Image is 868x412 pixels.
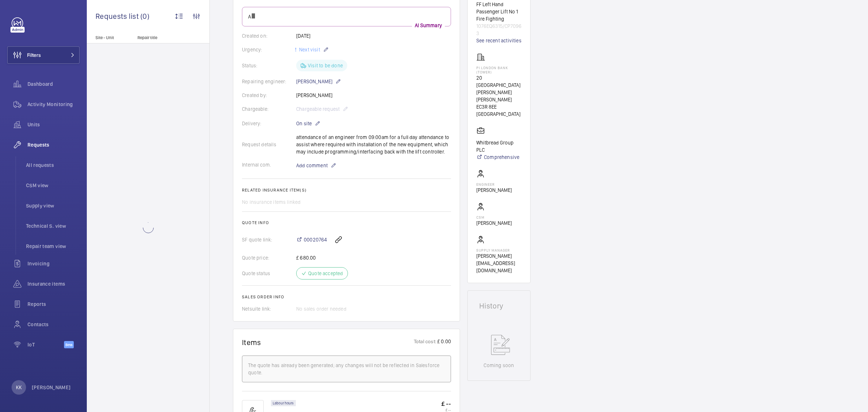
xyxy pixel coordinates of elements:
p: [PERSON_NAME] [476,186,512,194]
p: EC3R 8EE [GEOGRAPHIC_DATA] [476,103,522,118]
p: A [248,13,445,20]
p: Site - Unit [87,35,135,40]
span: Repair team view [26,243,80,250]
span: All requests [26,161,80,169]
span: Filters [27,51,41,59]
span: CSM view [26,182,80,189]
p: AI Summary [412,22,445,29]
p: FF Left Hand Passenger Lift No 1 Fire Fighting [476,1,522,22]
p: Coming soon [484,362,514,369]
p: Repair title [137,35,185,40]
span: 00020764 [304,236,327,243]
button: Filters [7,46,80,64]
p: 20 [GEOGRAPHIC_DATA][PERSON_NAME][PERSON_NAME] [476,74,522,103]
a: 00020764 [296,236,327,243]
p: £ 0.00 [437,338,451,347]
h2: Related insurance item(s) [242,188,451,193]
p: [PERSON_NAME] [296,77,341,86]
p: KK [16,384,22,391]
h2: Sales order info [242,294,451,299]
h1: Items [242,338,261,347]
span: IoT [27,341,64,348]
div: The quote has already been generated; any changes will not be reflected in Salesforce quote. [248,362,445,376]
p: [PERSON_NAME] [32,384,71,391]
p: 1076EQ6315/CP70963 [476,22,522,37]
p: [PERSON_NAME] [476,219,512,227]
p: PI London Bank (Tower) [476,66,522,74]
span: Units [27,121,80,128]
span: Requests list [95,12,140,21]
span: Requests [27,141,80,148]
p: Total cost: [414,338,437,347]
span: Dashboard [27,80,80,88]
span: Next visit [298,47,320,52]
span: Add comment [296,162,328,169]
span: Reports [27,300,80,308]
span: Activity Monitoring [27,101,80,108]
span: Beta [64,341,74,348]
p: £ -- [441,408,451,412]
a: See recent activities [476,37,522,44]
p: Engineer [476,182,512,186]
h1: History [479,302,519,310]
span: Contacts [27,321,80,328]
span: Supply view [26,202,80,209]
p: [PERSON_NAME][EMAIL_ADDRESS][DOMAIN_NAME] [476,252,522,274]
span: Invoicing [27,260,80,267]
a: Comprehensive [476,154,522,161]
span: Technical S. view [26,222,80,230]
p: On site [296,119,320,128]
p: CSM [476,215,512,219]
span: Insurance items [27,280,80,287]
p: Whitbread Group PLC [476,139,522,154]
p: £ -- [441,400,451,408]
p: Supply manager [476,248,522,252]
p: Labour hours [273,402,294,404]
h2: Quote info [242,220,451,225]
